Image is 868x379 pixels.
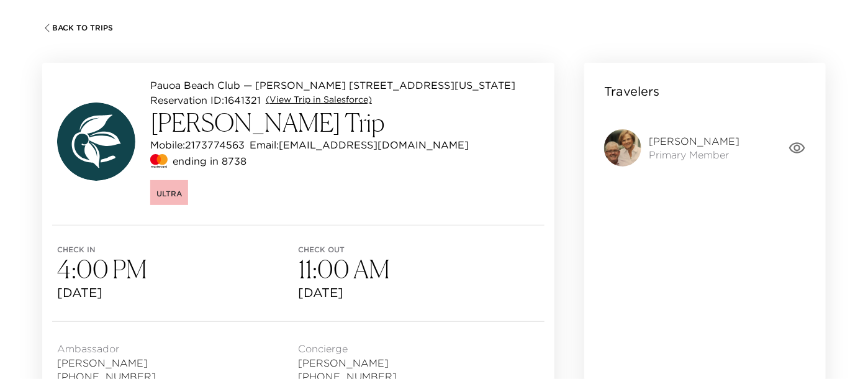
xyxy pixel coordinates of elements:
p: Reservation ID: 1641321 [150,93,261,107]
span: [DATE] [57,284,299,301]
span: Concierge [299,342,487,355]
span: [PERSON_NAME] [649,134,739,148]
p: Travelers [604,83,659,100]
a: (View Trip in Salesforce) [266,94,372,106]
span: [DATE] [299,284,540,301]
p: Mobile: 2173774563 [150,137,245,152]
span: [PERSON_NAME] [57,356,246,370]
p: Pauoa Beach Club — [PERSON_NAME] [STREET_ADDRESS][US_STATE] [150,78,515,93]
h3: [PERSON_NAME] Trip [150,107,515,137]
h3: 4:00 PM [57,254,299,284]
img: credit card type [150,152,168,170]
h3: 11:00 AM [299,254,540,284]
span: [PERSON_NAME] [299,356,487,370]
span: Ultra [156,189,182,198]
span: Primary Member [649,148,739,162]
span: Back To Trips [52,24,113,32]
span: Ambassador [57,342,246,355]
p: ending in 8738 [173,153,246,168]
button: Back To Trips [42,23,113,33]
span: Check in [57,245,299,254]
span: Check out [299,245,540,254]
p: Email: [EMAIL_ADDRESS][DOMAIN_NAME] [250,137,469,152]
img: avatar.4afec266560d411620d96f9f038fe73f.svg [57,103,135,181]
img: ZiFtT1okWdEAAAAASUVORK5CYII= [604,129,641,167]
